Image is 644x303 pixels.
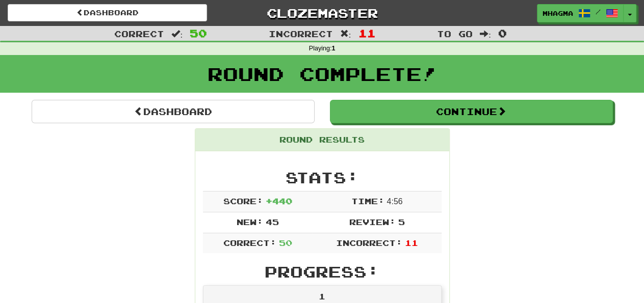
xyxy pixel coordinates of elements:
strong: 1 [331,45,335,52]
span: Score: [223,196,263,206]
button: Continue [330,100,613,123]
span: Correct [114,29,164,39]
span: + 440 [265,196,292,206]
a: Dashboard [32,100,315,123]
span: mhagma [543,9,573,18]
span: : [480,30,491,38]
span: 4 : 56 [387,197,402,206]
h1: Round Complete! [4,64,640,84]
a: Dashboard [8,4,207,21]
span: / [596,8,601,15]
span: To go [437,29,473,39]
span: Incorrect: [336,238,402,247]
span: Incorrect [269,29,333,39]
span: 50 [278,238,292,247]
span: Correct: [223,238,276,247]
span: Review: [349,217,396,227]
span: 11 [404,238,418,247]
h2: Stats: [203,169,442,186]
span: 11 [358,27,375,39]
a: Clozemaster [222,4,422,22]
h2: Progress: [203,263,442,280]
span: Time: [351,196,384,206]
span: : [340,30,351,38]
span: 50 [190,27,207,39]
div: Round Results [195,129,449,151]
span: : [171,30,183,38]
span: 0 [498,27,507,39]
span: 5 [398,217,404,227]
span: 45 [265,217,278,227]
span: New: [237,217,263,227]
a: mhagma / [537,4,624,22]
